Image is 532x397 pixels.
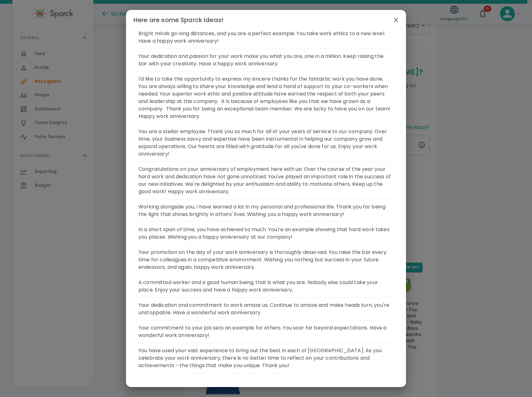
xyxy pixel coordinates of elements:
span: Bright minds go long distances, and you are a perfect example. You take work ethics to a new leve... [138,30,394,45]
div: You are a stellar employee. Thank you so much for all of your years of service to our company. Ov... [133,124,399,161]
span: Your dedication and passion for your work make you what you are, one in a million. Keep raising t... [138,53,394,68]
div: In a short span of time, you have achieved so much. You're an example showing that hard work take... [133,222,399,245]
div: Your promotion on the day of your work anniversary is thoroughly deserved. You raise the bar ever... [133,245,399,275]
div: Working alongside you, I have learned a lot in my personal and professional life. Thank you for b... [133,199,399,222]
div: A committed worker and a good human being, that is what you are. Nobody else could take your plac... [133,275,399,297]
div: Bright minds go long distances, and you are a perfect example. You take work ethics to a new leve... [133,26,399,49]
span: Congratulations on your anniversary of employment here with us! Over the course of the year your ... [138,166,394,195]
span: I'd like to take this opportunity to express my sincere thanks for the fantastic work you have do... [138,75,394,120]
span: Your commitment to your job sets an example for others. You soar far beyond expectations. Have a ... [138,324,394,339]
span: Your promotion on the day of your work anniversary is thoroughly deserved. You raise the bar ever... [138,249,394,271]
span: Working alongside you, I have learned a lot in my personal and professional life. Thank you for b... [138,203,394,218]
div: Congratulations on your anniversary of employment here with us! Over the course of the year your ... [133,162,399,199]
span: You have used your vast experience to bring out the best in each of [GEOGRAPHIC_DATA]. As you cel... [138,347,394,369]
div: I'd like to take this opportunity to express my sincere thanks for the fantastic work you have do... [133,72,399,124]
span: You are a stellar employee. Thank you so much for all of your years of service to our company. Ov... [138,128,394,158]
div: Your commitment to your job sets an example for others. You soar far beyond expectations. Have a ... [133,320,399,343]
h2: Here are some Sparck Ideas! [126,10,406,30]
div: Your dedication and passion for your work make you what you are, one in a million. Keep raising t... [133,49,399,71]
span: Your dedication and commitment to work amaze us. Continue to amaze and make heads turn; you're un... [138,301,394,316]
div: You have used your vast experience to bring out the best in each of [GEOGRAPHIC_DATA]. As you cel... [133,343,399,373]
span: In a short span of time, you have achieved so much. You're an example showing that hard work take... [138,226,394,241]
div: Your dedication and commitment to work amaze us. Continue to amaze and make heads turn; you're un... [133,298,399,320]
span: A committed worker and a good human being, that is what you are. Nobody else could take your plac... [138,279,394,294]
